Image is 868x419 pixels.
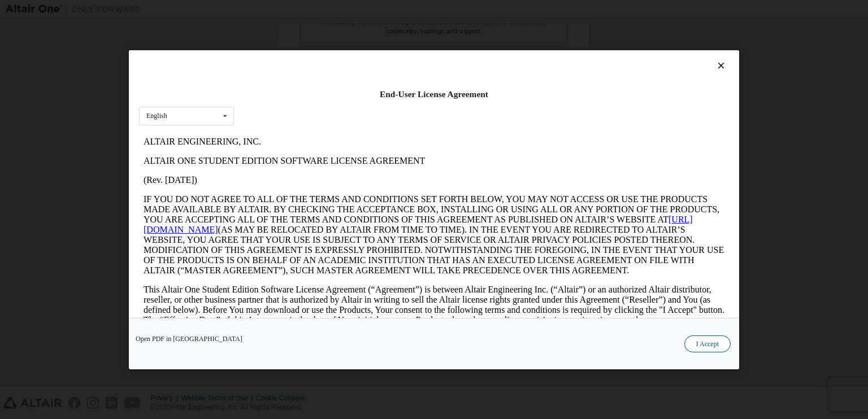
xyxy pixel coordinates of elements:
a: Open PDF in [GEOGRAPHIC_DATA] [136,335,242,342]
p: (Rev. [DATE]) [5,43,585,53]
div: End-User License Agreement [139,89,729,100]
a: [URL][DOMAIN_NAME] [5,82,554,102]
p: ALTAIR ENGINEERING, INC. [5,5,585,15]
p: IF YOU DO NOT AGREE TO ALL OF THE TERMS AND CONDITIONS SET FORTH BELOW, YOU MAY NOT ACCESS OR USE... [5,62,585,143]
p: ALTAIR ONE STUDENT EDITION SOFTWARE LICENSE AGREEMENT [5,24,585,34]
p: This Altair One Student Edition Software License Agreement (“Agreement”) is between Altair Engine... [5,152,585,193]
div: English [146,112,167,119]
button: I Accept [684,335,731,352]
